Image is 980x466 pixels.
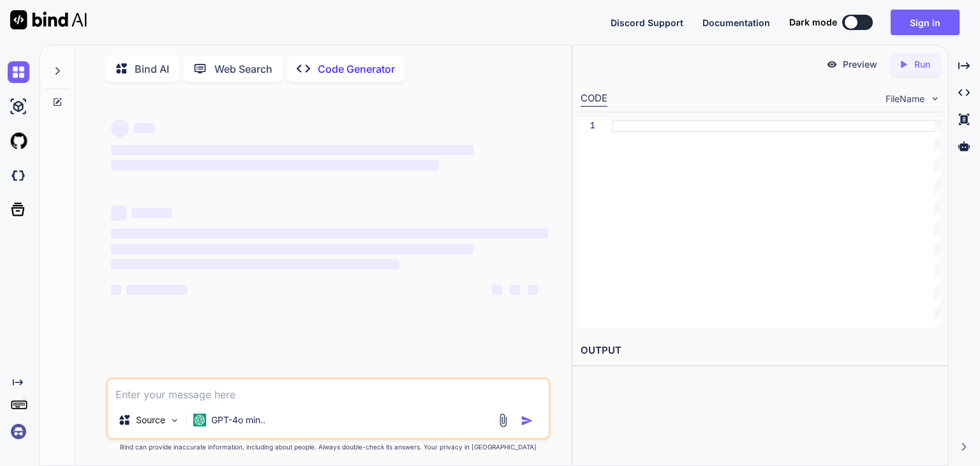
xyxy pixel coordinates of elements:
[573,336,948,366] h2: OUTPUT
[111,229,548,239] span: ‌
[106,442,551,452] p: Bind can provide inaccurate information, including about people. Always double-check its answers....
[126,285,188,295] span: ‌
[169,415,180,426] img: Pick Models
[581,120,595,132] div: 1
[492,285,502,295] span: ‌
[914,58,930,71] p: Run
[134,123,154,133] span: ‌
[789,16,837,29] span: Dark mode
[843,58,877,71] p: Preview
[111,244,474,254] span: ‌
[702,17,770,28] span: Documentation
[214,61,272,77] p: Web Search
[111,145,474,155] span: ‌
[826,59,838,70] img: preview
[111,160,439,170] span: ‌
[193,414,206,426] img: GPT-4o mini
[131,208,172,218] span: ‌
[8,130,29,152] img: githubLight
[886,93,924,105] span: FileName
[135,61,169,77] p: Bind AI
[318,61,395,77] p: Code Generator
[521,414,533,427] img: icon
[528,285,538,295] span: ‌
[891,10,960,35] button: Sign in
[8,61,29,83] img: chat
[10,10,87,29] img: Bind AI
[8,421,29,442] img: signin
[702,16,770,29] button: Documentation
[611,17,683,28] span: Discord Support
[111,285,121,295] span: ‌
[111,206,126,221] span: ‌
[611,16,683,29] button: Discord Support
[8,165,29,186] img: darkCloudIdeIcon
[496,413,510,428] img: attachment
[581,91,607,107] div: CODE
[136,414,165,426] p: Source
[930,93,940,104] img: chevron down
[510,285,520,295] span: ‌
[111,259,399,269] span: ‌
[8,96,29,117] img: ai-studio
[111,119,129,137] span: ‌
[211,414,265,426] p: GPT-4o min..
